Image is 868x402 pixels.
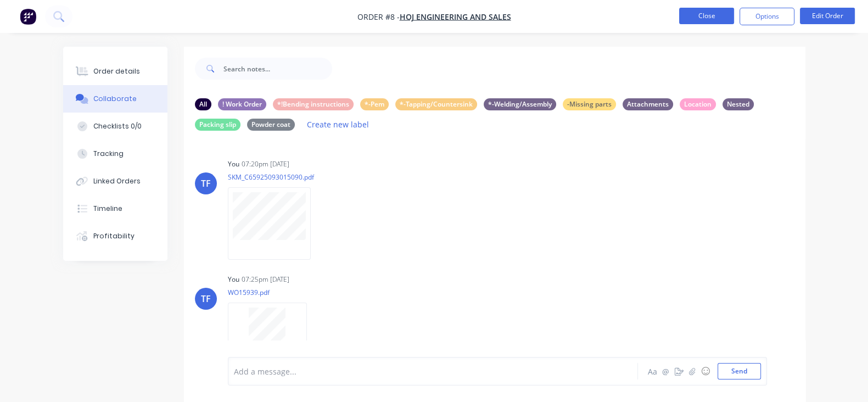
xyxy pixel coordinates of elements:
[242,275,289,284] div: 07:25pm [DATE]
[228,159,239,169] div: You
[800,8,855,24] button: Edit Order
[563,98,616,110] div: -Missing parts
[699,365,712,378] button: ☺
[63,85,167,113] button: Collaborate
[395,98,477,110] div: *-Tapping/Countersink
[195,119,240,131] div: Packing slip
[195,98,211,110] div: All
[201,292,211,305] div: TF
[623,98,673,110] div: Attachments
[228,288,318,297] p: WO15939.pdf
[93,66,140,76] div: Order details
[93,121,142,131] div: Checklists 0/0
[228,172,322,182] p: SKM_C65925093015090.pdf
[718,363,761,379] button: Send
[201,177,211,190] div: TF
[357,12,400,22] span: Order #8 -
[646,365,659,378] button: Aa
[93,176,141,186] div: Linked Orders
[723,98,754,110] div: Nested
[228,275,239,284] div: You
[659,365,673,378] button: @
[484,98,556,110] div: *-Welding/Assembly
[679,8,734,24] button: Close
[63,113,167,140] button: Checklists 0/0
[242,159,289,169] div: 07:20pm [DATE]
[63,58,167,85] button: Order details
[680,98,716,110] div: Location
[301,117,375,132] button: Create new label
[218,98,266,110] div: ! Work Order
[93,149,124,159] div: Tracking
[63,140,167,168] button: Tracking
[63,195,167,222] button: Timeline
[223,58,332,80] input: Search notes...
[93,204,122,214] div: Timeline
[247,119,295,131] div: Powder coat
[93,231,135,241] div: Profitability
[63,168,167,195] button: Linked Orders
[400,12,511,22] a: HOJ ENGINEERING AND SALES
[273,98,354,110] div: *!Bending instructions
[20,8,36,25] img: Factory
[740,8,794,25] button: Options
[93,94,137,104] div: Collaborate
[360,98,389,110] div: *-Pem
[63,222,167,250] button: Profitability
